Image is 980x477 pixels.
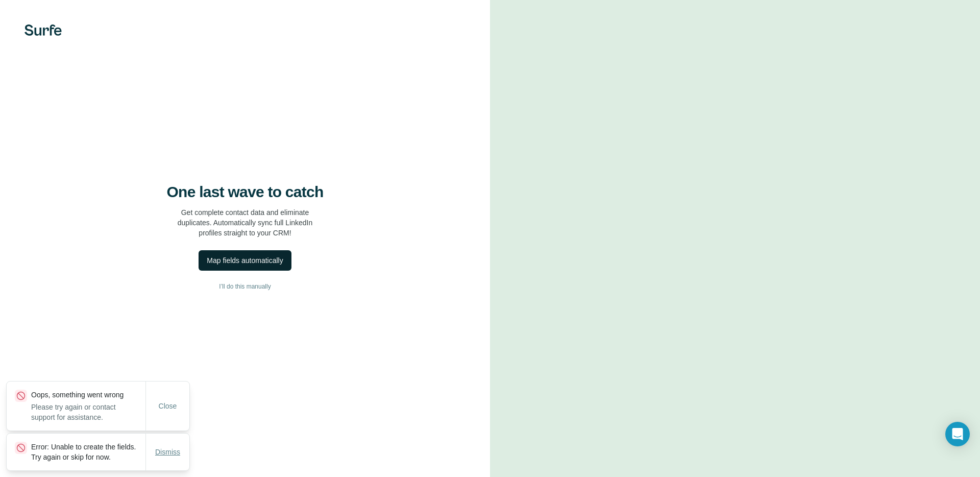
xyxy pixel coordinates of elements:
span: I’ll do this manually [219,282,271,291]
p: Get complete contact data and eliminate duplicates. Automatically sync full LinkedIn profiles str... [178,207,313,238]
div: Map fields automatically [207,255,283,266]
button: Map fields automatically [199,250,291,271]
button: Close [152,397,184,415]
img: Surfe's logo [24,25,62,36]
p: Oops, something went wrong [31,390,145,400]
h4: One last wave to catch [167,183,324,201]
span: Close [159,401,177,411]
p: Error: Unable to create the fields. Try again or skip for now. [31,442,145,462]
span: Dismiss [155,447,180,457]
p: Please try again or contact support for assistance. [31,402,145,422]
div: Open Intercom Messenger [945,422,970,446]
button: I’ll do this manually [20,279,470,294]
button: Dismiss [148,443,187,461]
